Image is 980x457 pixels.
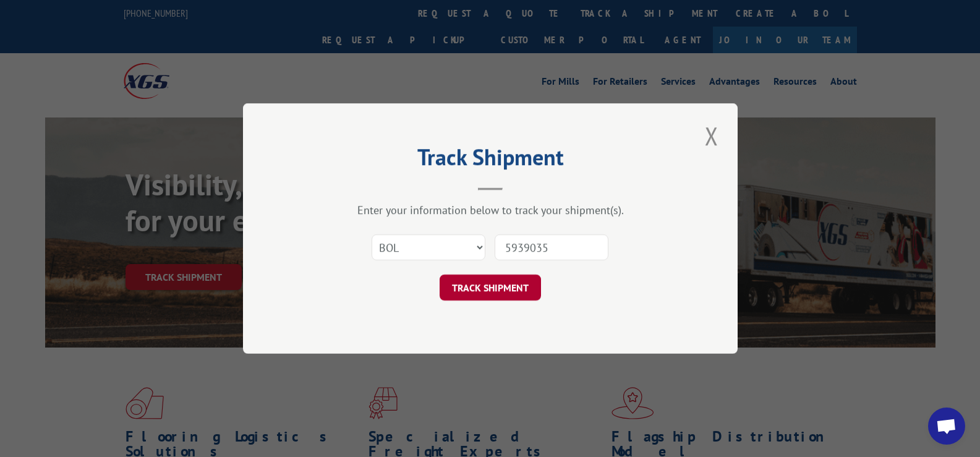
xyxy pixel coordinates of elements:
input: Number(s) [495,234,608,260]
button: Close modal [701,119,722,153]
div: Enter your information below to track your shipment(s). [305,203,676,217]
a: Open chat [928,408,965,445]
button: TRACK SHIPMENT [440,275,541,301]
h2: Track Shipment [305,148,676,172]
